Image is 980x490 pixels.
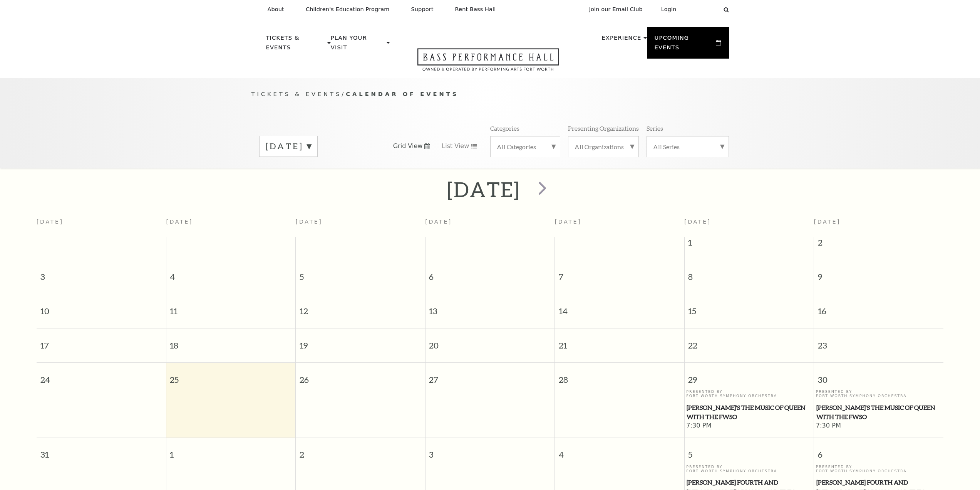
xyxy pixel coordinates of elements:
span: Grid View [393,142,423,150]
span: 20 [426,328,554,355]
label: All Categories [497,143,554,151]
span: 31 [37,438,166,465]
th: [DATE] [37,214,166,237]
span: 7:30 PM [816,422,941,430]
span: [DATE] [684,219,711,225]
p: Presented By Fort Worth Symphony Orchestra [816,465,941,473]
span: 28 [555,363,684,389]
span: 18 [166,328,295,355]
p: Support [411,6,434,13]
span: 5 [296,260,425,287]
span: 23 [814,328,943,355]
span: 4 [555,438,684,465]
span: 9 [814,260,943,287]
span: 15 [685,294,814,321]
p: Upcoming Events [655,33,714,57]
p: Plan Your Visit [331,33,385,57]
span: 1 [166,438,295,465]
label: [DATE] [266,140,311,152]
span: 3 [37,260,166,287]
span: [DATE] [814,219,841,225]
span: 6 [426,260,554,287]
span: 26 [296,363,425,389]
p: Presented By Fort Worth Symphony Orchestra [816,389,941,398]
h2: [DATE] [447,177,520,202]
p: Experience [601,33,641,47]
select: Select: [689,6,716,13]
span: 12 [296,294,425,321]
span: [PERSON_NAME]'s The Music of Queen with the FWSO [816,403,941,422]
span: 1 [685,237,814,252]
th: [DATE] [425,214,554,237]
th: [DATE] [296,214,425,237]
span: 7 [555,260,684,287]
p: Rent Bass Hall [455,6,496,13]
span: 10 [37,294,166,321]
span: 25 [166,363,295,389]
span: 4 [166,260,295,287]
span: 8 [685,260,814,287]
span: 3 [426,438,554,465]
p: Presented By Fort Worth Symphony Orchestra [686,389,812,398]
p: About [268,6,284,13]
span: 13 [426,294,554,321]
span: [PERSON_NAME]'s The Music of Queen with the FWSO [687,403,811,422]
p: Children's Education Program [306,6,390,13]
span: 27 [426,363,554,389]
p: Presenting Organizations [568,124,639,132]
span: 24 [37,363,166,389]
span: 14 [555,294,684,321]
span: 29 [685,363,814,389]
label: All Organizations [575,143,632,151]
span: 2 [296,438,425,465]
p: Series [647,124,663,132]
span: Tickets & Events [251,91,342,97]
span: 19 [296,328,425,355]
button: next [527,176,555,203]
span: 17 [37,328,166,355]
p: Categories [490,124,519,132]
span: 11 [166,294,295,321]
span: 6 [814,438,943,465]
span: 16 [814,294,943,321]
span: 22 [685,328,814,355]
p: Presented By Fort Worth Symphony Orchestra [686,465,812,473]
span: Calendar of Events [346,91,459,97]
span: 7:30 PM [686,422,812,430]
span: List View [442,142,469,150]
span: 21 [555,328,684,355]
span: 2 [814,237,943,252]
th: [DATE] [166,214,295,237]
th: [DATE] [555,214,684,237]
label: All Series [653,143,722,151]
p: Tickets & Events [266,33,326,57]
span: 5 [685,438,814,465]
p: / [251,89,729,99]
span: 30 [814,363,943,389]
